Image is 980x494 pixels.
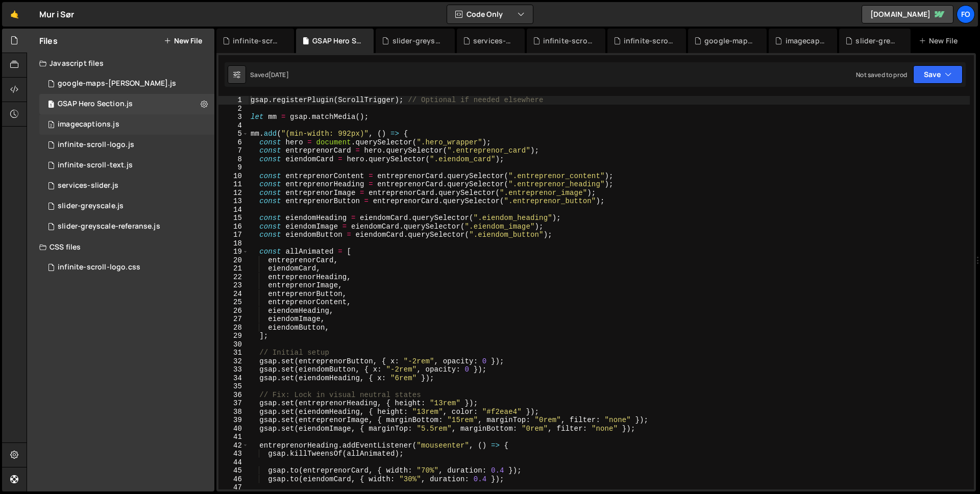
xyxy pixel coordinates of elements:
[218,399,249,408] div: 37
[218,105,249,113] div: 2
[218,441,249,450] div: 42
[218,349,249,357] div: 31
[624,36,674,46] div: infinite-scroll-logo.css
[218,206,249,214] div: 14
[218,433,249,441] div: 41
[58,263,140,272] div: infinite-scroll-logo.css
[473,36,512,46] div: services-slider.js
[58,222,160,231] div: slider-greyscale-referanse.js
[218,155,249,164] div: 8
[913,65,963,84] button: Save
[218,365,249,374] div: 33
[58,120,119,129] div: imagecaptions.js
[39,257,214,278] div: 15856/44474.css
[218,408,249,416] div: 38
[218,307,249,315] div: 26
[704,36,754,46] div: google-maps-[PERSON_NAME].js
[855,36,898,46] div: slider-greyscale.js
[39,94,214,114] div: 15856/42251.js
[218,281,249,290] div: 23
[268,70,289,79] div: [DATE]
[39,155,214,176] div: infinite-scroll-text.js
[862,5,953,23] a: [DOMAIN_NAME]
[218,298,249,307] div: 25
[218,239,249,248] div: 18
[919,36,962,46] div: New File
[39,196,214,216] div: 15856/42354.js
[39,135,214,155] div: 15856/44475.js
[543,36,593,46] div: infinite-scroll-logo.js
[218,121,249,130] div: 4
[218,357,249,366] div: 32
[39,73,214,94] div: 15856/44408.js
[218,163,249,172] div: 9
[393,36,443,46] div: slider-greyscale-referanse.js
[218,416,249,425] div: 39
[27,53,214,73] div: Javascript files
[218,180,249,189] div: 11
[58,161,133,170] div: infinite-scroll-text.js
[218,324,249,332] div: 28
[218,189,249,197] div: 12
[218,146,249,155] div: 7
[786,36,825,46] div: imagecaptions.js
[48,121,54,130] span: 2
[218,332,249,340] div: 29
[957,5,975,23] a: Fo
[218,138,249,147] div: 6
[218,113,249,121] div: 3
[218,248,249,256] div: 19
[218,214,249,223] div: 15
[218,197,249,206] div: 13
[39,114,214,135] div: 15856/44399.js
[39,35,58,46] h2: Files
[250,70,289,79] div: Saved
[218,475,249,484] div: 46
[856,70,907,79] div: Not saved to prod
[218,315,249,324] div: 27
[39,176,214,196] div: 15856/42255.js
[218,391,249,400] div: 36
[218,466,249,475] div: 45
[218,458,249,467] div: 44
[218,172,249,181] div: 10
[218,223,249,231] div: 16
[39,216,214,237] div: 15856/44486.js
[218,450,249,458] div: 43
[218,273,249,282] div: 22
[447,5,533,23] button: Code Only
[218,483,249,492] div: 47
[218,374,249,383] div: 34
[233,36,282,46] div: infinite-scroll-text.js
[218,340,249,349] div: 30
[58,79,176,88] div: google-maps-[PERSON_NAME].js
[218,256,249,265] div: 20
[2,2,27,27] a: 🤙
[58,181,118,190] div: services-slider.js
[27,237,214,257] div: CSS files
[48,101,54,109] span: 1
[58,140,134,150] div: infinite-scroll-logo.js
[58,100,133,109] div: GSAP Hero Section.js
[218,290,249,299] div: 24
[218,425,249,433] div: 40
[164,37,202,45] button: New File
[312,36,361,46] div: GSAP Hero Section.js
[218,382,249,391] div: 35
[218,96,249,105] div: 1
[218,130,249,138] div: 5
[58,202,124,211] div: slider-greyscale.js
[218,231,249,239] div: 17
[218,264,249,273] div: 21
[39,8,74,20] div: Mur i Sør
